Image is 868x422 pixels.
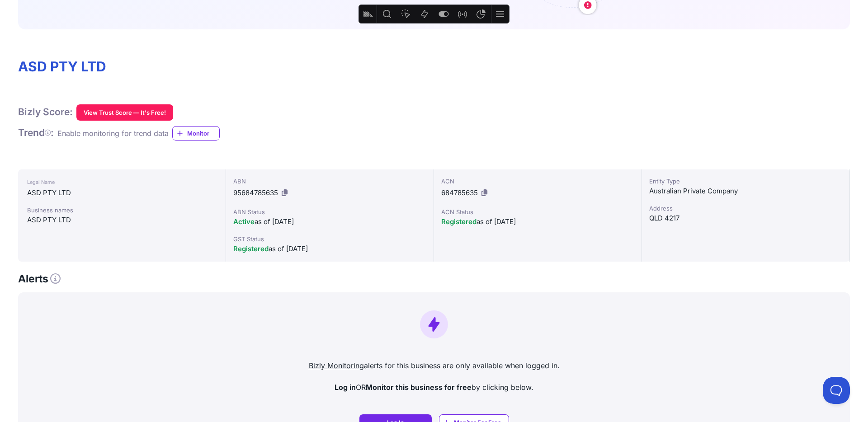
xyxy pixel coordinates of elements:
[335,383,356,392] strong: Log in
[366,383,472,392] strong: Monitor this business for free
[649,177,842,186] div: Entity Type
[57,128,169,139] div: Enable monitoring for trend data
[441,207,634,216] div: ACN Status
[187,129,219,138] span: Monitor
[233,244,426,254] div: as of [DATE]
[76,104,173,121] button: View Trust Score — It's Free!
[233,216,426,227] div: as of [DATE]
[27,206,217,215] div: Business names
[233,217,255,226] span: Active
[309,361,364,370] a: Bizly Monitoring
[233,234,426,244] div: GST Status
[441,216,634,227] div: as of [DATE]
[25,382,843,393] p: OR by clicking below.
[18,272,61,286] h3: Alerts
[441,188,478,197] span: 684785635
[18,106,73,118] h1: Bizly Score:
[233,188,278,197] span: 95684785635
[649,186,842,197] div: Australian Private Company
[27,177,217,188] div: Legal Name
[233,207,426,216] div: ABN Status
[233,244,269,253] span: Registered
[649,213,842,224] div: QLD 4217
[27,188,217,198] div: ASD PTY LTD
[27,215,217,225] div: ASD PTY LTD
[823,377,850,404] iframe: Toggle Customer Support
[18,127,54,138] span: Trend :
[233,177,426,186] div: ABN
[441,217,476,226] span: Registered
[441,177,634,186] div: ACN
[25,360,843,371] p: alerts for this business are only available when logged in.
[18,58,850,75] h1: ASD PTY LTD
[649,204,842,213] div: Address
[172,126,220,141] a: Monitor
